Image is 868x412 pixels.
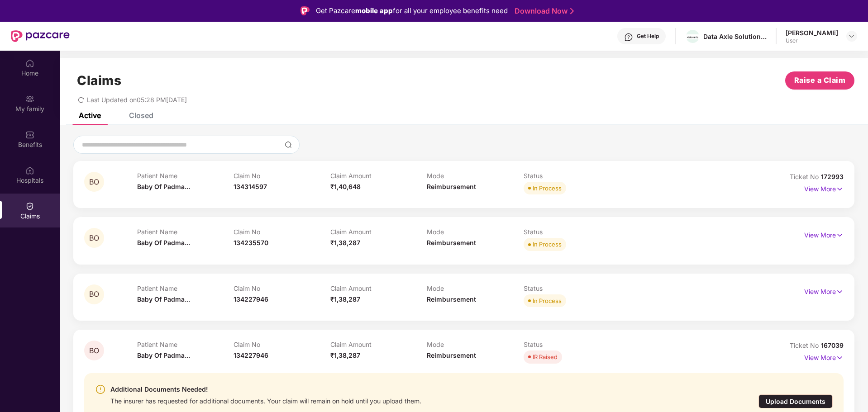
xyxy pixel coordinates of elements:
span: Baby Of Padma... [137,295,190,303]
p: Patient Name [137,341,234,348]
span: redo [78,96,84,104]
p: Mode [427,172,524,180]
p: Claim No [234,228,330,236]
span: 134227946 [234,351,268,359]
img: svg+xml;base64,PHN2ZyBpZD0iQmVuZWZpdHMiIHhtbG5zPSJodHRwOi8vd3d3LnczLm9yZy8yMDAwL3N2ZyIgd2lkdGg9Ij... [25,130,34,139]
p: Status [524,341,620,348]
span: 134227946 [234,295,268,303]
img: svg+xml;base64,PHN2ZyB4bWxucz0iaHR0cDovL3d3dy53My5vcmcvMjAwMC9zdmciIHdpZHRoPSIxNyIgaGVpZ2h0PSIxNy... [836,230,844,240]
div: Active [79,111,101,120]
div: [PERSON_NAME] [786,28,838,37]
img: svg+xml;base64,PHN2ZyBpZD0iRHJvcGRvd24tMzJ4MzIiIHhtbG5zPSJodHRwOi8vd3d3LnczLm9yZy8yMDAwL3N2ZyIgd2... [848,33,855,40]
img: svg+xml;base64,PHN2ZyBpZD0iU2VhcmNoLTMyeDMyIiB4bWxucz0iaHR0cDovL3d3dy53My5vcmcvMjAwMC9zdmciIHdpZH... [285,141,292,148]
p: Status [524,228,620,236]
div: Get Pazcare for all your employee benefits need [316,5,508,16]
img: svg+xml;base64,PHN2ZyBpZD0iSG9tZSIgeG1sbnM9Imh0dHA6Ly93d3cudzMub3JnLzIwMDAvc3ZnIiB3aWR0aD0iMjAiIG... [25,59,34,68]
img: svg+xml;base64,PHN2ZyBpZD0iQ2xhaW0iIHhtbG5zPSJodHRwOi8vd3d3LnczLm9yZy8yMDAwL3N2ZyIgd2lkdGg9IjIwIi... [25,202,34,211]
span: Raise a Claim [794,75,846,86]
span: ₹1,38,287 [330,351,360,359]
span: Reimbursement [427,295,476,303]
div: Upload Documents [758,394,833,408]
p: Claim Amount [330,172,427,180]
p: Patient Name [137,284,234,292]
span: 172993 [821,173,844,180]
p: Claim Amount [330,228,427,236]
img: Logo [300,6,310,15]
span: 167039 [821,341,844,349]
div: Data Axle Solutions Private Limited [703,32,767,41]
a: Download Now [515,6,571,16]
p: Mode [427,284,524,292]
div: Get Help [637,33,659,40]
span: ₹1,38,287 [330,295,360,303]
span: Ticket No [790,341,821,349]
img: svg+xml;base64,PHN2ZyBpZD0iSGVscC0zMngzMiIgeG1sbnM9Imh0dHA6Ly93d3cudzMub3JnLzIwMDAvc3ZnIiB3aWR0aD... [624,33,633,42]
span: BO [89,290,99,298]
p: Patient Name [137,172,234,180]
img: svg+xml;base64,PHN2ZyBpZD0iSG9zcGl0YWxzIiB4bWxucz0iaHR0cDovL3d3dy53My5vcmcvMjAwMC9zdmciIHdpZHRoPS... [25,166,34,175]
span: Last Updated on 05:28 PM[DATE] [87,96,187,104]
span: Baby Of Padma... [137,183,190,190]
span: Reimbursement [427,239,476,246]
img: WhatsApp%20Image%202022-10-27%20at%2012.58.27.jpeg [686,34,699,39]
p: Mode [427,228,524,236]
strong: mobile app [355,6,393,15]
span: BO [89,234,99,242]
div: In Process [533,296,562,305]
span: Reimbursement [427,183,476,190]
div: Closed [129,111,153,120]
span: ₹1,38,287 [330,239,360,246]
span: BO [89,347,99,355]
button: Raise a Claim [785,71,854,90]
p: Claim No [234,284,330,292]
img: svg+xml;base64,PHN2ZyB4bWxucz0iaHR0cDovL3d3dy53My5vcmcvMjAwMC9zdmciIHdpZHRoPSIxNyIgaGVpZ2h0PSIxNy... [836,287,844,297]
img: Stroke [570,6,574,16]
div: User [786,37,838,44]
p: Claim No [234,341,330,348]
img: svg+xml;base64,PHN2ZyBpZD0iV2FybmluZ18tXzI0eDI0IiBkYXRhLW5hbWU9Ildhcm5pbmcgLSAyNHgyNCIgeG1sbnM9Im... [95,384,106,395]
p: View More [804,182,844,194]
p: View More [804,228,844,240]
span: 134314597 [234,183,267,190]
img: svg+xml;base64,PHN2ZyB4bWxucz0iaHR0cDovL3d3dy53My5vcmcvMjAwMC9zdmciIHdpZHRoPSIxNyIgaGVpZ2h0PSIxNy... [836,353,844,363]
p: Mode [427,341,524,348]
p: Claim No [234,172,330,180]
img: svg+xml;base64,PHN2ZyB3aWR0aD0iMjAiIGhlaWdodD0iMjAiIHZpZXdCb3g9IjAgMCAyMCAyMCIgZmlsbD0ibm9uZSIgeG... [25,95,34,104]
div: In Process [533,240,562,249]
span: Baby Of Padma... [137,351,190,359]
span: 134235570 [234,239,268,246]
p: Status [524,172,620,180]
p: Claim Amount [330,341,427,348]
div: Additional Documents Needed! [110,384,421,395]
img: New Pazcare Logo [11,30,70,42]
div: In Process [533,184,562,193]
div: The insurer has requested for additional documents. Your claim will remain on hold until you uplo... [110,395,421,405]
img: svg+xml;base64,PHN2ZyB4bWxucz0iaHR0cDovL3d3dy53My5vcmcvMjAwMC9zdmciIHdpZHRoPSIxNyIgaGVpZ2h0PSIxNy... [836,184,844,194]
span: Reimbursement [427,351,476,359]
span: Baby Of Padma... [137,239,190,246]
div: IR Raised [533,352,558,361]
p: Claim Amount [330,284,427,292]
p: Patient Name [137,228,234,236]
p: View More [804,350,844,363]
span: Ticket No [790,173,821,180]
p: Status [524,284,620,292]
span: BO [89,178,99,186]
h1: Claims [77,73,121,88]
span: ₹1,40,648 [330,183,361,190]
p: View More [804,284,844,297]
